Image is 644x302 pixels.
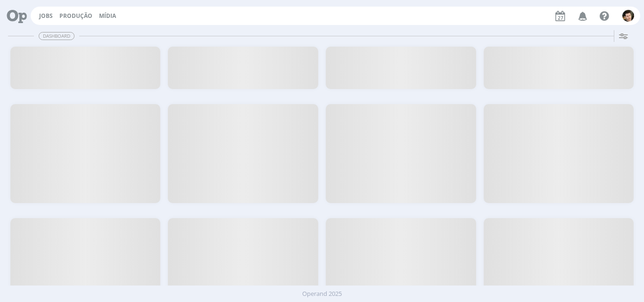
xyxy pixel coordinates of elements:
[39,32,74,40] span: Dashboard
[36,12,56,20] button: Jobs
[99,12,116,20] a: Mídia
[39,12,53,20] a: Jobs
[622,8,635,24] button: V
[96,12,119,20] button: Mídia
[59,12,92,20] a: Produção
[57,12,95,20] button: Produção
[622,10,634,22] img: V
